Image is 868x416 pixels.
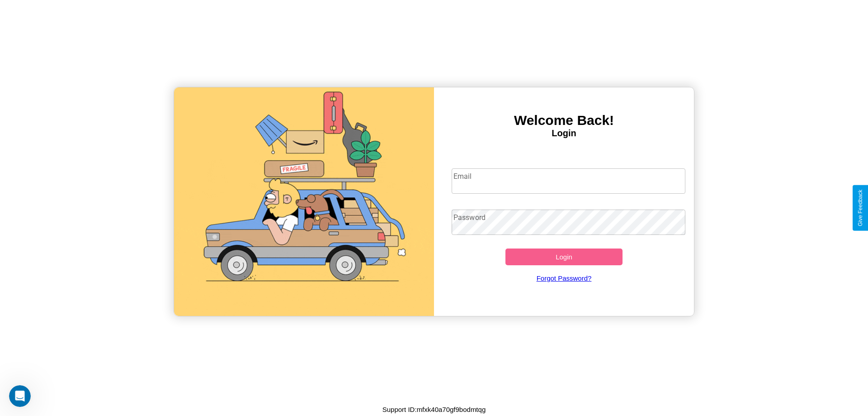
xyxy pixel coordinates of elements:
h4: Login [434,128,694,139]
iframe: Intercom live chat [9,385,31,407]
div: Give Feedback [857,190,863,226]
a: Forgot Password? [447,265,681,291]
h3: Welcome Back! [434,113,694,128]
img: gif [174,87,434,316]
p: Support ID: mfxk40a70gf9bodmtqg [382,403,486,416]
button: Login [505,249,623,265]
